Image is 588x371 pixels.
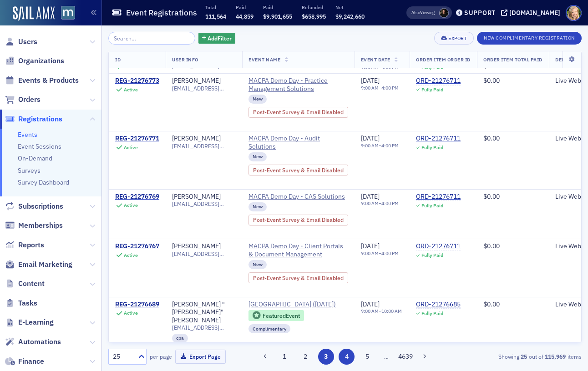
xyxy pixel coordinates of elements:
div: Fully Paid [421,145,443,150]
h1: Event Registrations [126,7,197,18]
a: REG-21276767 [115,242,159,251]
span: $0.00 [483,62,500,70]
div: Post-Event Survey [248,165,348,175]
a: Content [5,279,45,289]
a: New Complimentary Registration [477,33,582,41]
div: Active [124,310,138,316]
span: [DATE] [361,192,380,201]
div: Post-Event Survey [248,272,348,283]
span: Add Filter [208,34,232,42]
span: 44,859 [236,13,253,20]
div: Post-Event Survey [248,215,348,226]
a: E-Learning [5,317,54,327]
a: Orders [5,95,41,105]
div: REG-21276773 [115,77,159,85]
a: ORD-21276711 [416,242,461,251]
div: Featured Event [263,313,300,318]
button: 4 [339,349,355,365]
a: Events & Products [5,75,79,85]
button: AddFilter [198,33,236,44]
span: Organizations [18,56,64,66]
span: $0.00 [483,300,500,308]
a: Memberships [5,221,63,231]
span: Order Item Total Paid [483,56,542,63]
button: Export [434,32,474,45]
strong: 115,969 [543,352,568,361]
time: 4:00 PM [381,142,399,149]
span: $0.00 [483,134,500,142]
a: MACPA Demo Day - CAS Solutions [248,193,348,201]
span: $658,995 [302,13,326,20]
p: Refunded [302,4,326,10]
div: [PERSON_NAME] [172,135,221,143]
a: REG-21276689 [115,301,159,309]
span: ID [115,56,121,63]
div: Active [124,202,138,208]
span: [EMAIL_ADDRESS][DOMAIN_NAME] [172,251,236,257]
span: Profile [566,5,582,21]
img: SailAMX [61,6,75,20]
div: 25 [113,352,133,361]
button: Export Page [175,350,226,364]
div: Featured Event [248,310,304,321]
span: Tasks [18,298,37,308]
a: ORD-21276711 [416,135,461,143]
button: 1 [277,349,293,365]
div: – [361,251,399,256]
div: Fully Paid [421,87,443,93]
a: Automations [5,337,61,347]
p: Net [335,4,365,10]
span: Orders [18,95,41,105]
span: Lauren McDonough [439,8,449,18]
img: SailAMX [13,6,55,21]
div: Active [124,252,138,258]
div: – [361,201,399,206]
span: 111,564 [205,13,226,20]
span: Event Name [248,56,280,63]
a: REG-21276771 [115,135,159,143]
a: Users [5,37,37,47]
span: Subscriptions [18,201,63,211]
time: 9:00 AM [361,250,379,256]
div: – [361,143,399,149]
span: $0.00 [483,76,500,85]
span: $9,242,660 [335,13,365,20]
span: Users [18,37,37,47]
a: Reports [5,240,44,250]
a: Subscriptions [5,201,63,211]
label: per page [150,352,172,361]
a: ORD-21276685 [416,301,461,309]
span: [EMAIL_ADDRESS][DOMAIN_NAME] [172,324,236,331]
span: [EMAIL_ADDRESS][DOMAIN_NAME] [172,201,236,207]
span: MACPA Demo Day - Client Portals & Document Management [248,242,348,258]
p: Paid [263,4,292,10]
a: Event Sessions [18,142,61,150]
a: REG-21276769 [115,193,159,201]
a: Finance [5,356,44,366]
span: $0.00 [483,242,500,250]
span: [EMAIL_ADDRESS][DOMAIN_NAME] [172,85,236,92]
span: Content [18,279,45,289]
a: ORD-21276711 [416,193,461,201]
span: MACPA Town Hall (August 2025) [248,301,336,309]
div: Active [124,145,138,150]
a: Organizations [5,56,64,66]
span: Reports [18,240,44,250]
a: MACPA Demo Day - Audit Solutions [248,135,348,150]
span: $0.00 [483,192,500,201]
div: Fully Paid [421,203,443,209]
time: 4:00 PM [381,250,399,256]
span: [DATE] [361,300,380,308]
div: – [361,308,402,314]
div: Export [448,36,467,41]
a: Email Marketing [5,260,72,270]
a: Registrations [5,114,62,124]
a: View Homepage [55,6,75,21]
span: Memberships [18,221,63,231]
p: Paid [236,4,253,10]
strong: 25 [519,352,529,361]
